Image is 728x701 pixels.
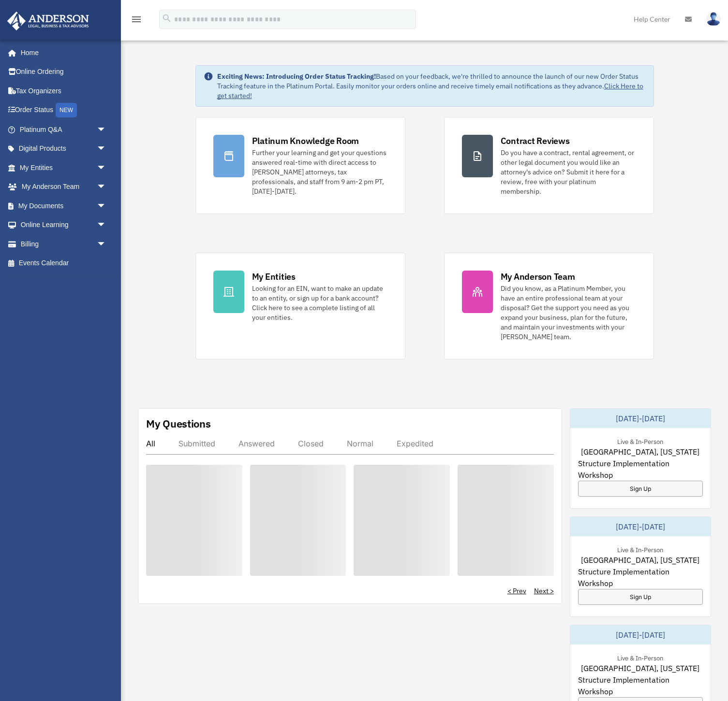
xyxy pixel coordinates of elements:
a: Tax Organizers [7,81,121,100]
div: My Questions [146,416,211,431]
div: My Entities [252,271,296,283]
span: arrow_drop_down [97,139,116,159]
a: < Prev [507,586,526,596]
span: Structure Implementation Workshop [578,566,703,589]
a: Online Ordering [7,62,121,82]
a: My Anderson Team Did you know, as a Platinum Member, you have an entire professional team at your... [444,253,654,359]
div: [DATE]-[DATE] [570,625,711,644]
div: Platinum Knowledge Room [252,135,359,147]
a: My Documentsarrow_drop_down [7,196,121,215]
span: Structure Implementation Workshop [578,458,703,481]
span: arrow_drop_down [97,215,116,235]
div: Live & In-Person [609,436,671,446]
a: My Anderson Teamarrow_drop_down [7,177,121,197]
a: Online Learningarrow_drop_down [7,215,121,235]
div: My Anderson Team [501,271,575,283]
div: [DATE]-[DATE] [570,517,711,536]
a: Sign Up [578,481,703,497]
a: Billingarrow_drop_down [7,234,121,254]
span: arrow_drop_down [97,234,116,254]
div: Answered [238,439,275,448]
span: arrow_drop_down [97,120,116,140]
span: arrow_drop_down [97,158,116,178]
div: Looking for an EIN, want to make an update to an entity, or sign up for a bank account? Click her... [252,284,387,322]
div: [DATE]-[DATE] [570,409,711,428]
span: arrow_drop_down [97,177,116,197]
div: Normal [347,439,373,448]
a: Click Here to get started! [217,82,643,100]
div: Expedited [397,439,433,448]
span: [GEOGRAPHIC_DATA], [US_STATE] [581,554,699,566]
span: Structure Implementation Workshop [578,674,703,697]
a: Events Calendar [7,254,121,273]
a: Home [7,43,116,62]
a: Sign Up [578,589,703,605]
a: menu [131,17,142,25]
span: [GEOGRAPHIC_DATA], [US_STATE] [581,446,699,458]
strong: Exciting News: Introducing Order Status Tracking! [217,72,376,81]
div: Do you have a contract, rental agreement, or other legal document you would like an attorney's ad... [501,148,636,196]
a: Platinum Q&Aarrow_drop_down [7,120,121,139]
a: Digital Productsarrow_drop_down [7,139,121,158]
a: My Entitiesarrow_drop_down [7,158,121,177]
span: [GEOGRAPHIC_DATA], [US_STATE] [581,662,699,674]
div: Submitted [178,439,215,448]
a: Next > [534,586,554,596]
a: Platinum Knowledge Room Further your learning and get your questions answered real-time with dire... [195,117,405,214]
div: Live & In-Person [609,544,671,554]
div: Live & In-Person [609,652,671,662]
i: search [162,13,172,24]
div: NEW [56,103,77,117]
div: Further your learning and get your questions answered real-time with direct access to [PERSON_NAM... [252,148,387,196]
i: menu [131,14,142,25]
span: arrow_drop_down [97,196,116,216]
img: Anderson Advisors Platinum Portal [4,12,92,30]
div: Did you know, as a Platinum Member, you have an entire professional team at your disposal? Get th... [501,284,636,342]
div: All [146,439,155,448]
a: My Entities Looking for an EIN, want to make an update to an entity, or sign up for a bank accoun... [195,253,405,359]
a: Contract Reviews Do you have a contract, rental agreement, or other legal document you would like... [444,117,654,214]
div: Based on your feedback, we're thrilled to announce the launch of our new Order Status Tracking fe... [217,72,646,100]
div: Contract Reviews [501,135,570,147]
a: Order StatusNEW [7,100,121,120]
img: User Pic [706,12,721,26]
div: Closed [298,439,324,448]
